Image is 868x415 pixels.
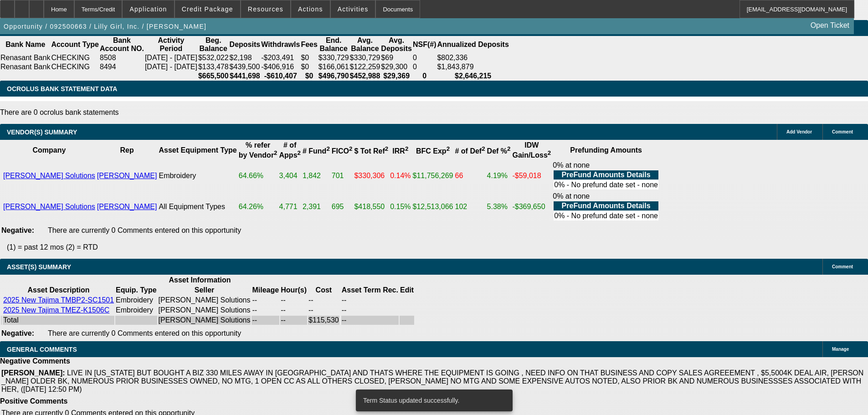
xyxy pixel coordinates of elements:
div: 0% at none [553,192,659,221]
a: [PERSON_NAME] Solutions [3,172,95,179]
a: [PERSON_NAME] [97,203,157,210]
b: # of Def [455,147,485,155]
span: Opportunity / 092500663 / Lilly Girl, Inc. / [PERSON_NAME] [4,23,206,30]
th: NSF(#) [412,36,437,53]
button: Resources [241,0,290,18]
th: Activity Period [144,36,198,53]
td: [DATE] - [DATE] [144,62,198,72]
b: Asset Equipment Type [159,146,236,154]
b: FICO [332,147,353,155]
td: [PERSON_NAME] Solutions [158,316,251,325]
b: Negative: [1,226,34,234]
sup: 2 [405,145,408,152]
b: Seller [195,286,215,294]
td: 0.15% [390,192,411,222]
b: Asset Description [28,286,90,294]
button: Credit Package [175,0,240,18]
td: [PERSON_NAME] Solutions [158,306,251,315]
a: [PERSON_NAME] [97,172,157,179]
td: $133,478 [198,62,229,72]
span: Comment [832,264,853,269]
b: $ Tot Ref [354,147,388,155]
span: Resources [248,5,283,13]
td: -- [252,306,279,315]
td: $2,198 [229,53,261,62]
span: Comment [832,129,853,134]
td: $122,259 [349,62,381,72]
b: BFC Exp [416,147,450,155]
sup: 2 [482,145,485,152]
span: Add Vendor [786,129,812,134]
div: 0% at none [553,161,659,190]
span: OCROLUS BANK STATEMENT DATA [7,85,117,92]
td: $418,550 [354,192,389,222]
td: $115,530 [308,316,339,325]
th: Beg. Balance [198,36,229,53]
p: (1) = past 12 mos (2) = RTD [7,243,868,251]
td: 4,771 [279,192,301,222]
td: 0 [412,62,437,72]
b: Mileage [252,286,279,294]
span: There are currently 0 Comments entered on this opportunity [48,329,241,337]
td: -- [308,296,339,305]
span: Activities [338,5,369,13]
td: $166,061 [318,62,349,72]
td: $439,500 [229,62,261,72]
div: $802,336 [437,54,508,62]
span: Application [129,5,167,13]
th: $441,698 [229,72,261,81]
th: Bank Account NO. [99,36,144,53]
td: -- [341,316,399,325]
span: Actions [298,5,323,13]
span: ASSET(S) SUMMARY [7,263,71,271]
td: $330,729 [349,53,381,62]
th: $665,500 [198,72,229,81]
a: 2025 New Tajima TMEZ-K1506C [3,306,109,314]
td: 102 [455,192,486,222]
th: $0 [300,72,318,81]
td: 0% - No prefund date set - none [554,180,658,190]
td: -- [252,316,279,325]
td: $330,306 [354,161,389,191]
th: End. Balance [318,36,349,53]
td: 64.66% [238,161,278,191]
th: Annualized Deposits [437,36,509,53]
b: PreFund Amounts Details [562,202,651,210]
a: 2025 New Tajima TMBP2-SC1501 [3,296,114,304]
sup: 2 [507,145,510,152]
sup: 2 [385,145,388,152]
b: PreFund Amounts Details [562,171,651,179]
td: -$406,916 [261,62,300,72]
span: LIVE IN [US_STATE] BUT BOUGHT A BIZ 330 MILES AWAY IN [GEOGRAPHIC_DATA] AND THATS WHERE THE EQUIP... [1,369,863,393]
b: Asset Information [169,276,231,284]
sup: 2 [326,145,329,152]
td: -$203,491 [261,53,300,62]
b: Negative: [1,329,34,337]
td: [PERSON_NAME] Solutions [158,296,251,305]
th: Account Type [51,36,99,53]
td: $0 [300,62,318,72]
th: Asset Term Recommendation [341,286,399,295]
td: -$369,650 [512,192,551,222]
th: Avg. Deposits [380,36,412,53]
b: # of Apps [279,141,301,159]
td: All Equipment Types [158,192,237,222]
th: Withdrawls [261,36,300,53]
td: 0.14% [390,161,411,191]
sup: 2 [349,145,352,152]
th: $496,790 [318,72,349,81]
td: -- [252,296,279,305]
b: Cost [316,286,332,294]
td: Embroidery [158,161,237,191]
span: GENERAL COMMENTS [7,346,77,353]
th: -$610,407 [261,72,300,81]
td: -$59,018 [512,161,551,191]
b: IDW Gain/Loss [512,141,551,159]
th: $29,369 [380,72,412,81]
td: CHECKING [51,53,99,62]
th: $452,988 [349,72,381,81]
td: 8508 [99,53,144,62]
td: Embroidery [115,296,157,305]
td: 8494 [99,62,144,72]
td: 2,391 [302,192,330,222]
